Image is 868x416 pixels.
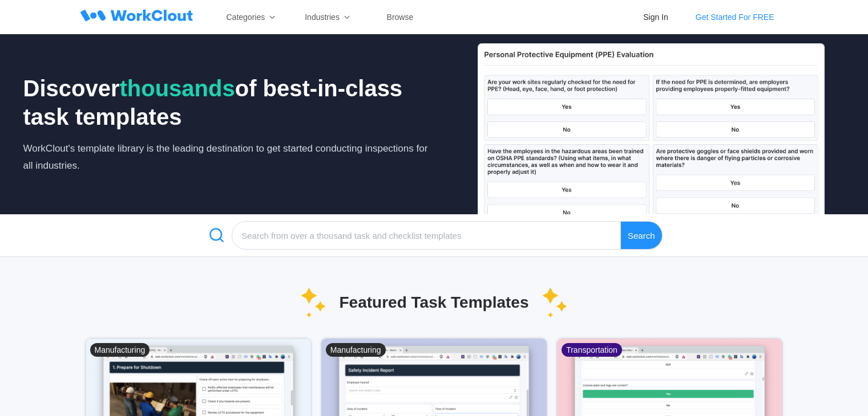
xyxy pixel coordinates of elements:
div: Categories [227,13,265,22]
div: Industries [305,13,340,22]
div: Sign In [643,13,668,22]
div: WorkClout's template library is the leading destination to get started conducting inspections for... [23,140,434,174]
div: Search [621,221,663,250]
div: Manufacturing [326,343,386,357]
div: Manufacturing [90,343,150,357]
div: Get Started For FREE [696,13,774,22]
div: Featured Task Templates [340,293,529,312]
div: Transportation [562,343,622,357]
div: Discover [23,74,434,131]
input: Search from over a thousand task and checklist templates [232,221,621,250]
span: thousands [119,76,235,101]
